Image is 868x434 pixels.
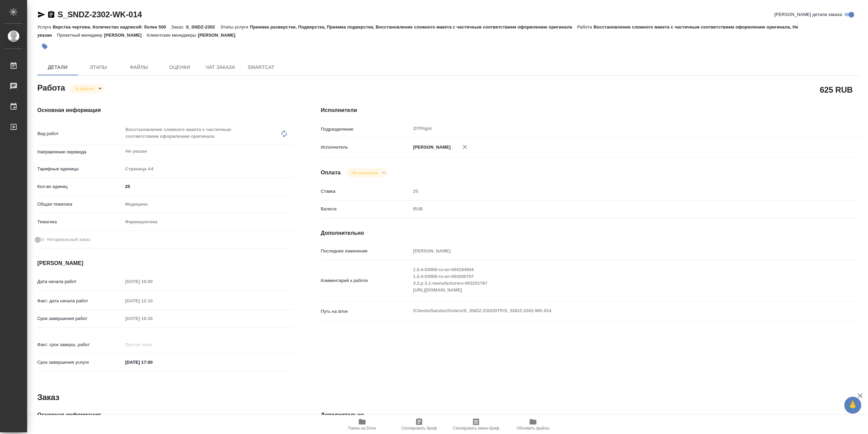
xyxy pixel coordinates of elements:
p: Факт. дата начала работ [37,298,123,304]
input: Пустое поле [123,277,182,286]
p: Общая тематика [37,201,123,208]
textarea: 1.5.4-03006-ru-en-004194504 1.5.4-03006-ru-en-004200707 3.2.p.3.1-manufacturers-003251767 [URL][D... [411,264,815,296]
button: В работе [74,86,96,92]
input: Пустое поле [123,296,182,306]
p: Валюта [321,206,411,212]
button: Скопировать мини-бриф [448,415,505,434]
p: Работа [577,24,594,30]
h4: [PERSON_NAME] [37,259,294,267]
p: Направление перевода [37,149,123,155]
p: Дата начала работ [37,278,123,285]
p: [PERSON_NAME] [198,33,240,38]
h4: Дополнительно [321,229,861,237]
p: Срок завершения услуги [37,359,123,366]
button: Удалить исполнителя [457,139,472,154]
h4: Оплата [321,169,341,177]
input: Пустое поле [411,186,815,196]
p: Верстка чертежа. Количество надписей: более 500 [53,24,171,30]
input: Пустое поле [123,314,182,323]
p: Факт. срок заверш. работ [37,341,123,348]
span: Папка на Drive [348,426,376,431]
p: Путь на drive [321,308,411,315]
p: Последнее изменение [321,248,411,254]
h4: Основная информация [37,411,294,419]
p: Кол-во единиц [37,183,123,190]
div: RUB [411,203,815,215]
button: Скопировать ссылку [47,11,55,19]
input: Пустое поле [411,246,815,256]
p: [PERSON_NAME] [411,144,451,151]
p: Проектный менеджер [57,33,104,38]
p: Этапы услуги [220,24,250,30]
span: Этапы [82,63,115,72]
div: Фармацевтика [123,216,294,228]
span: Файлы [123,63,155,72]
span: Оценки [163,63,196,72]
input: Пустое поле [123,340,182,350]
span: Скопировать бриф [401,426,437,431]
h2: Заказ [37,392,59,403]
input: ✎ Введи что-нибудь [123,182,294,191]
a: S_SNDZ-2302-WK-014 [58,10,142,19]
h4: Исполнители [321,106,861,114]
span: [PERSON_NAME] детали заказа [774,11,842,18]
p: Вид работ [37,130,123,137]
h4: Дополнительно [321,411,861,419]
div: Медицина [123,199,294,210]
button: Скопировать бриф [391,415,448,434]
span: Скопировать мини-бриф [453,426,499,431]
h4: Основная информация [37,106,294,114]
button: 🙏 [844,397,861,414]
input: ✎ Введи что-нибудь [123,357,182,367]
p: Тарифные единицы [37,166,123,172]
p: Тематика [37,219,123,225]
span: Чат заказа [204,63,237,72]
p: Подразделение [321,126,411,133]
span: Нотариальный заказ [47,236,90,243]
div: Страница А4 [123,163,294,175]
p: Приемка разверстки, Подверстка, Приемка подверстки, Восстановление сложного макета с частичным со... [250,24,577,30]
span: SmartCat [245,63,277,72]
p: [PERSON_NAME] [104,33,147,38]
div: В работе [346,168,388,177]
div: В работе [70,84,104,93]
p: Комментарий к работе [321,277,411,284]
span: Обновить файлы [517,426,550,431]
button: Добавить тэг [37,39,52,54]
button: Обновить файлы [505,415,561,434]
span: 🙏 [847,398,859,412]
p: Исполнитель [321,144,411,151]
h2: Работа [37,81,65,93]
p: Клиентские менеджеры [147,33,198,38]
button: Не оплачена [350,170,380,176]
span: Детали [41,63,74,72]
textarea: /Clients/Sandoz/Orders/S_SNDZ-2302/DTP/S_SNDZ-2302-WK-014 [411,305,815,317]
p: Заказ: [171,24,186,30]
p: Ставка [321,188,411,195]
button: Папка на Drive [334,415,391,434]
h2: 625 RUB [820,84,853,95]
p: S_SNDZ-2302 [186,24,220,30]
p: Услуга [37,24,53,30]
button: Скопировать ссылку для ЯМессенджера [37,11,45,19]
p: Срок завершения работ [37,315,123,322]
